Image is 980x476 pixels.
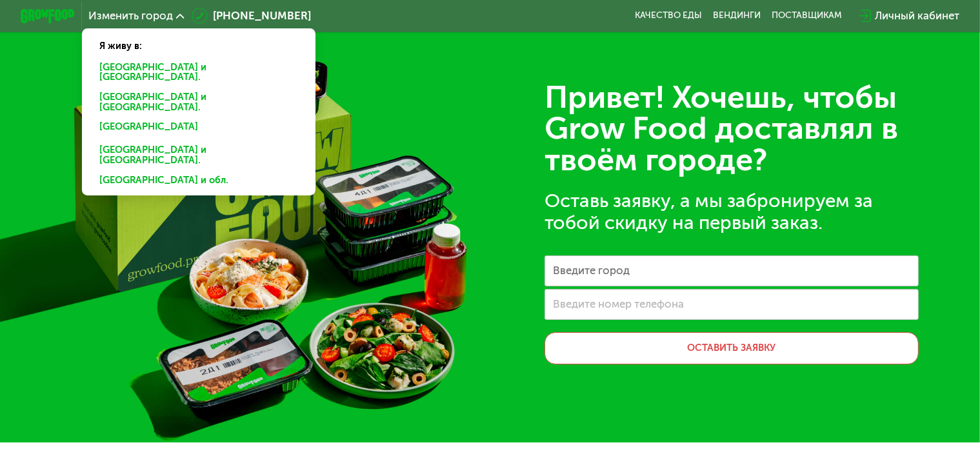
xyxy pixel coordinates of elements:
[90,141,302,170] div: [GEOGRAPHIC_DATA] и [GEOGRAPHIC_DATA].
[90,118,308,140] div: [GEOGRAPHIC_DATA]
[635,10,702,21] a: Качество еды
[90,58,308,86] div: [GEOGRAPHIC_DATA] и [GEOGRAPHIC_DATA].
[545,332,919,365] button: Оставить заявку
[554,267,630,275] label: Введите город
[554,301,685,308] label: Введите номер телефона
[875,8,959,24] div: Личный кабинет
[90,171,308,193] div: [GEOGRAPHIC_DATA] и обл.
[713,10,761,21] a: Вендинги
[545,190,919,233] div: Оставь заявку, а мы забронируем за тобой скидку на первый заказ.
[545,82,919,176] div: Привет! Хочешь, чтобы Grow Food доставлял в твоём городе?
[772,10,842,21] div: поставщикам
[90,28,308,53] div: Я живу в:
[192,8,312,24] a: [PHONE_NUMBER]
[90,88,302,117] div: [GEOGRAPHIC_DATA] и [GEOGRAPHIC_DATA].
[88,10,173,21] span: Изменить город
